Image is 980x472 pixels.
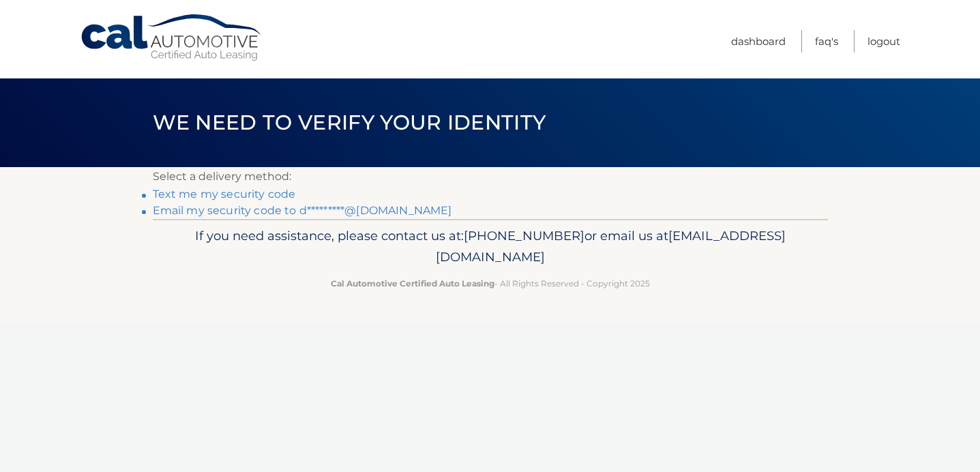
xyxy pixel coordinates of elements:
a: Text me my security code [153,188,296,201]
a: FAQ's [815,30,838,53]
a: Email my security code to d*********@[DOMAIN_NAME] [153,204,452,217]
span: [PHONE_NUMBER] [464,228,584,244]
p: If you need assistance, please contact us at: or email us at [162,225,819,269]
p: - All Rights Reserved - Copyright 2025 [162,276,819,291]
a: Logout [867,30,900,53]
p: Select a delivery method: [153,167,828,186]
a: Dashboard [731,30,786,53]
a: Cal Automotive [80,14,264,62]
strong: Cal Automotive Certified Auto Leasing [331,278,494,289]
span: We need to verify your identity [153,110,546,135]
